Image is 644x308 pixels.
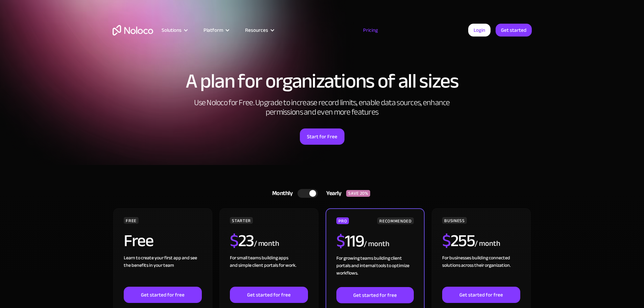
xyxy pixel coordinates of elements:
[318,188,346,198] div: Yearly
[237,26,282,34] div: Resources
[346,190,370,197] div: SAVE 20%
[230,254,308,287] div: For small teams building apps and simple client portals for work. ‍
[496,24,532,37] a: Get started
[442,254,520,287] div: For businesses building connected solutions across their organization. ‍
[230,225,238,257] span: $
[475,238,500,249] div: / month
[254,238,279,249] div: / month
[230,232,254,249] h2: 23
[336,233,364,250] h2: 119
[113,71,532,91] h1: A plan for organizations of all sizes
[336,225,345,257] span: $
[300,128,344,145] a: Start for Free
[230,287,308,303] a: Get started for free
[355,26,386,34] a: Pricing
[468,24,491,37] a: Login
[195,26,237,34] div: Platform
[442,217,467,224] div: BUSINESS
[162,26,182,34] div: Solutions
[442,287,520,303] a: Get started for free
[230,217,253,224] div: STARTER
[153,26,195,34] div: Solutions
[442,232,475,249] h2: 255
[336,287,413,303] a: Get started for free
[113,25,153,35] a: home
[442,225,451,257] span: $
[364,239,389,250] div: / month
[124,232,153,249] h2: Free
[245,26,268,34] div: Resources
[124,254,201,287] div: Learn to create your first app and see the benefits in your team ‍
[264,188,298,198] div: Monthly
[336,217,349,224] div: PRO
[377,217,413,224] div: RECOMMENDED
[204,26,223,34] div: Platform
[124,287,201,303] a: Get started for free
[187,98,457,117] h2: Use Noloco for Free. Upgrade to increase record limits, enable data sources, enhance permissions ...
[124,217,139,224] div: FREE
[336,255,413,287] div: For growing teams building client portals and internal tools to optimize workflows.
